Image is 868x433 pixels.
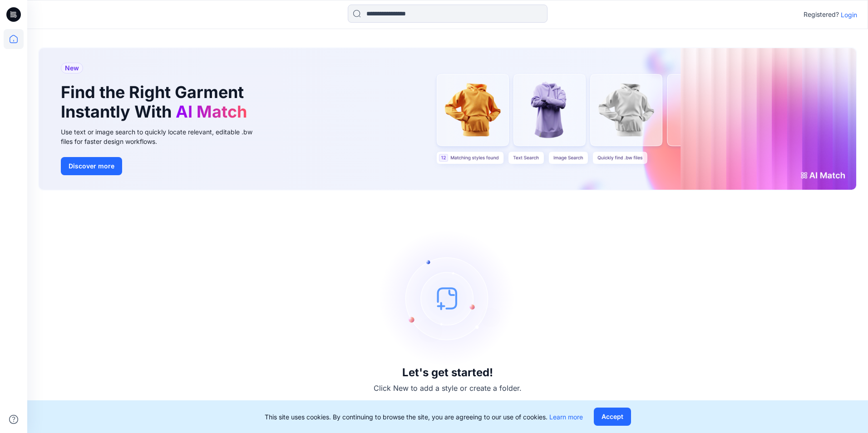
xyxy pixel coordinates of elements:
button: Discover more [61,157,122,175]
p: Click New to add a style or create a folder. [374,383,522,394]
a: Learn more [549,413,583,421]
p: Login [841,10,857,20]
span: New [65,63,79,74]
h3: Let's get started! [402,366,493,379]
h1: Find the Right Garment Instantly With [61,83,252,122]
img: empty-state-image.svg [380,230,516,366]
div: Use text or image search to quickly locate relevant, editable .bw files for faster design workflows. [61,127,265,146]
p: Registered? [804,9,839,20]
span: AI Match [176,102,247,122]
button: Accept [594,408,631,426]
p: This site uses cookies. By continuing to browse the site, you are agreeing to our use of cookies. [265,412,583,422]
